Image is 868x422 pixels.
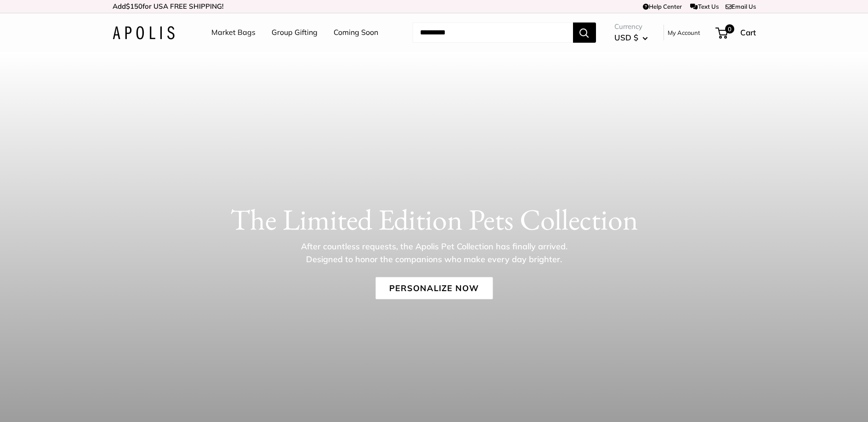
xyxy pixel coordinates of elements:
[668,27,700,38] a: My Account
[413,23,573,43] input: Search...
[113,26,175,39] img: Apolis
[113,202,756,236] h1: The Limited Edition Pets Collection
[643,3,682,10] a: Help Center
[573,23,596,43] button: Search
[126,2,142,11] span: $150
[211,26,255,39] a: Market Bags
[285,240,584,265] p: After countless requests, the Apolis Pet Collection has finally arrived. Designed to honor the co...
[716,25,756,40] a: 0 Cart
[614,30,648,45] button: USD $
[272,26,318,39] a: Group Gifting
[334,26,378,39] a: Coming Soon
[725,24,734,34] span: 0
[726,3,756,10] a: Email Us
[614,33,638,42] span: USD $
[690,3,718,10] a: Text Us
[375,277,493,299] a: Personalize Now
[614,20,648,33] span: Currency
[740,28,756,37] span: Cart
